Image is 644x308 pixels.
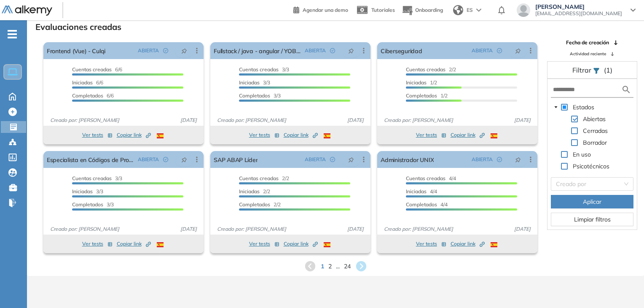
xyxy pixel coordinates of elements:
[214,225,290,233] span: Creado por: [PERSON_NAME]
[239,79,270,86] span: 3/3
[330,48,335,53] span: check-circle
[572,66,593,74] span: Filtrar
[381,225,456,233] span: Creado por: [PERSON_NAME]
[324,242,330,247] img: ESP
[72,175,122,181] span: 3/3
[415,7,443,13] span: Onboarding
[163,48,168,53] span: check-circle
[406,201,437,208] span: Completados
[573,103,594,111] span: Estados
[406,188,427,195] span: Iniciadas
[551,213,633,226] button: Limpiar filtros
[239,79,260,86] span: Iniciadas
[348,47,354,54] span: pushpin
[511,116,534,124] span: [DATE]
[583,139,607,146] span: Borrador
[406,92,437,99] span: Completados
[82,239,113,249] button: Ver tests
[157,242,164,247] img: ESP
[515,156,521,163] span: pushpin
[402,1,443,19] button: Onboarding
[344,225,367,233] span: [DATE]
[336,262,340,271] span: ...
[381,151,434,168] a: Administrador UNIX
[472,47,493,54] span: ABIERTA
[305,47,326,54] span: ABIERTA
[581,114,607,124] span: Abiertas
[47,225,123,233] span: Creado por: [PERSON_NAME]
[117,130,151,140] button: Copiar link
[284,131,318,139] span: Copiar link
[47,42,105,59] a: Frontend (Vue) - Culqi
[574,215,611,224] span: Limpiar filtros
[72,92,114,99] span: 6/6
[117,131,151,139] span: Copiar link
[406,188,437,195] span: 4/4
[181,156,187,163] span: pushpin
[491,133,497,138] img: ESP
[214,151,258,168] a: SAP ABAP Líder
[491,242,497,247] img: ESP
[535,10,622,17] span: [EMAIL_ADDRESS][DOMAIN_NAME]
[177,225,200,233] span: [DATE]
[72,79,103,86] span: 6/6
[344,116,367,124] span: [DATE]
[214,42,301,59] a: Fullstack / java - angular / YOBEL
[554,105,558,109] span: caret-down
[581,138,609,148] span: Borrador
[406,201,448,208] span: 4/4
[35,22,121,32] h3: Evaluaciones creadas
[451,130,485,140] button: Copiar link
[239,92,270,99] span: Completados
[175,44,193,57] button: pushpin
[214,116,290,124] span: Creado por: [PERSON_NAME]
[416,239,446,249] button: Ver tests
[406,66,445,73] span: Cuentas creadas
[239,66,289,73] span: 3/3
[157,133,164,138] img: ESP
[284,130,318,140] button: Copiar link
[381,116,456,124] span: Creado por: [PERSON_NAME]
[2,5,52,16] img: Logo
[509,153,527,166] button: pushpin
[570,51,606,57] span: Actividad reciente
[82,130,113,140] button: Ver tests
[138,47,159,54] span: ABIERTA
[571,161,611,171] span: Psicotécnicos
[239,188,270,195] span: 2/2
[453,5,463,15] img: world
[342,153,360,166] button: pushpin
[497,48,502,53] span: check-circle
[8,33,17,35] i: -
[72,201,114,208] span: 3/3
[328,262,332,271] span: 2
[72,92,103,99] span: Completados
[330,157,335,162] span: check-circle
[581,126,609,136] span: Cerradas
[476,8,481,12] img: arrow
[406,175,445,181] span: Cuentas creadas
[583,197,601,206] span: Aplicar
[604,65,612,75] span: (1)
[451,240,485,248] span: Copiar link
[177,116,200,124] span: [DATE]
[571,102,596,112] span: Estados
[72,188,103,195] span: 3/3
[406,79,437,86] span: 1/2
[303,7,348,13] span: Agendar una demo
[509,44,527,57] button: pushpin
[621,84,631,95] img: search icon
[451,239,485,249] button: Copiar link
[249,130,279,140] button: Ver tests
[324,133,330,138] img: ESP
[381,42,422,59] a: Ciberseguridad
[72,66,112,73] span: Cuentas creadas
[342,44,360,57] button: pushpin
[451,131,485,139] span: Copiar link
[371,7,395,13] span: Tutoriales
[515,47,521,54] span: pushpin
[249,239,279,249] button: Ver tests
[181,47,187,54] span: pushpin
[239,201,281,208] span: 2/2
[348,156,354,163] span: pushpin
